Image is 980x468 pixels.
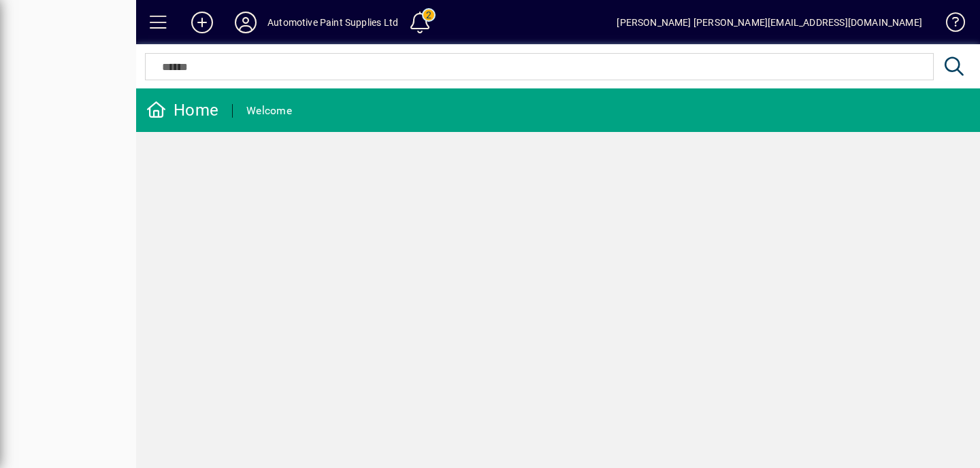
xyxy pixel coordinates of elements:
[267,12,398,33] div: Automotive Paint Supplies Ltd
[224,10,267,35] button: Profile
[246,100,292,122] div: Welcome
[146,99,218,121] div: Home
[180,10,224,35] button: Add
[617,12,922,33] div: [PERSON_NAME] [PERSON_NAME][EMAIL_ADDRESS][DOMAIN_NAME]
[936,3,963,47] a: Knowledge Base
